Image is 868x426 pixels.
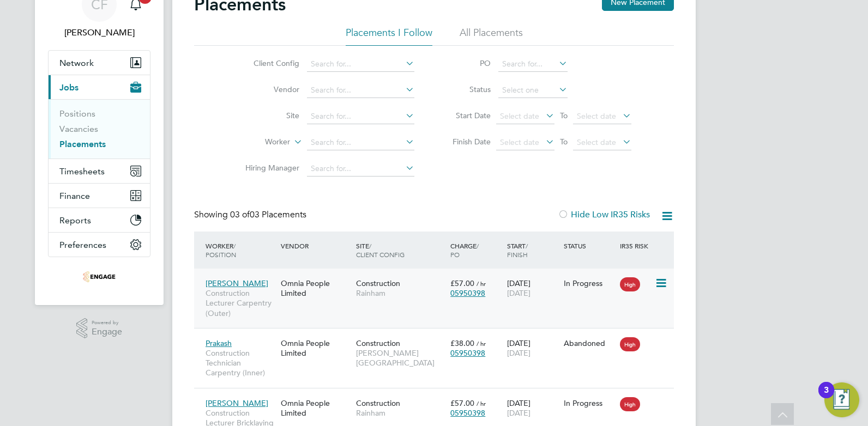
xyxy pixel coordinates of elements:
input: Search for... [307,57,414,72]
span: To [557,108,571,123]
span: / hr [477,279,486,288]
button: Finance [49,184,150,208]
a: [PERSON_NAME]Construction Lecturer Bricklaying (Outer)Omnia People LimitedConstructionRainham£57.... [203,392,674,401]
span: Rainham [356,288,445,298]
span: Construction Technician Carpentry (Inner) [206,348,275,378]
span: [DATE] [507,408,531,418]
span: Construction Lecturer Carpentry (Outer) [206,288,275,318]
span: Select date [577,137,616,147]
div: Omnia People Limited [278,333,353,363]
a: Powered byEngage [76,318,123,339]
a: PrakashConstruction Technician Carpentry (Inner)Omnia People LimitedConstruction[PERSON_NAME][GEO... [203,332,674,342]
div: Showing [194,209,309,221]
span: High [620,337,640,351]
li: Placements I Follow [346,26,432,46]
div: In Progress [564,278,615,288]
span: / Position [206,241,236,259]
span: 03 Placements [230,209,306,220]
span: 03 of [230,209,250,220]
div: Abandoned [564,338,615,348]
input: Search for... [307,83,414,98]
span: Reports [59,215,91,226]
span: Engage [92,327,122,337]
label: Site [237,111,299,120]
span: To [557,135,571,149]
span: Cam Fisher [48,26,150,39]
span: / Client Config [356,241,405,259]
span: [DATE] [507,348,531,358]
div: [DATE] [504,273,561,303]
a: Go to home page [48,268,150,285]
span: High [620,397,640,411]
label: Vendor [237,84,299,94]
button: Reports [49,208,150,232]
span: Timesheets [59,166,105,177]
span: Powered by [92,318,122,327]
span: Select date [577,111,616,121]
span: [PERSON_NAME][GEOGRAPHIC_DATA] [356,348,445,368]
span: [PERSON_NAME] [206,278,268,288]
span: [PERSON_NAME] [206,398,268,408]
span: 05950398 [450,408,485,418]
input: Search for... [307,135,414,150]
span: / Finish [507,241,528,259]
label: Client Config [237,58,299,68]
li: All Placements [460,26,523,46]
div: Omnia People Limited [278,273,353,303]
span: / PO [450,241,479,259]
span: Rainham [356,408,445,418]
div: In Progress [564,398,615,408]
span: Finance [59,191,90,201]
span: £38.00 [450,338,474,348]
a: [PERSON_NAME]Construction Lecturer Carpentry (Outer)Omnia People LimitedConstructionRainham£57.00... [203,272,674,282]
label: Start Date [442,111,491,120]
div: Status [561,236,618,255]
a: Positions [59,108,95,119]
div: IR35 Risk [617,236,655,255]
span: 05950398 [450,288,485,298]
span: £57.00 [450,398,474,408]
input: Search for... [307,161,414,177]
input: Search for... [498,57,568,72]
label: Worker [227,137,290,148]
span: Construction [356,278,400,288]
input: Search for... [307,109,414,124]
button: Jobs [49,75,150,99]
div: [DATE] [504,393,561,423]
span: High [620,277,640,291]
button: Preferences [49,233,150,257]
span: Preferences [59,240,106,250]
span: Network [59,58,94,68]
span: Construction [356,398,400,408]
img: omniapeople-logo-retina.png [83,268,116,285]
span: Jobs [59,82,79,93]
span: Prakash [206,338,232,348]
span: Construction [356,338,400,348]
label: Status [442,84,491,94]
span: £57.00 [450,278,474,288]
button: Timesheets [49,159,150,183]
label: PO [442,58,491,68]
span: [DATE] [507,288,531,298]
div: Jobs [49,99,150,159]
div: 3 [824,390,829,404]
label: Hiring Manager [237,163,299,173]
div: Worker [203,236,278,264]
a: Vacancies [59,124,98,134]
span: Select date [500,137,539,147]
div: Start [504,236,561,264]
span: 05950398 [450,348,485,358]
button: Open Resource Center, 3 new notifications [824,382,859,417]
span: Select date [500,111,539,121]
div: [DATE] [504,333,561,363]
button: Network [49,51,150,75]
div: Omnia People Limited [278,393,353,423]
div: Site [353,236,448,264]
a: Placements [59,139,106,149]
div: Vendor [278,236,353,255]
span: / hr [477,399,486,407]
input: Select one [498,83,568,98]
span: / hr [477,339,486,348]
div: Charge [448,236,504,264]
label: Hide Low IR35 Risks [558,209,650,220]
